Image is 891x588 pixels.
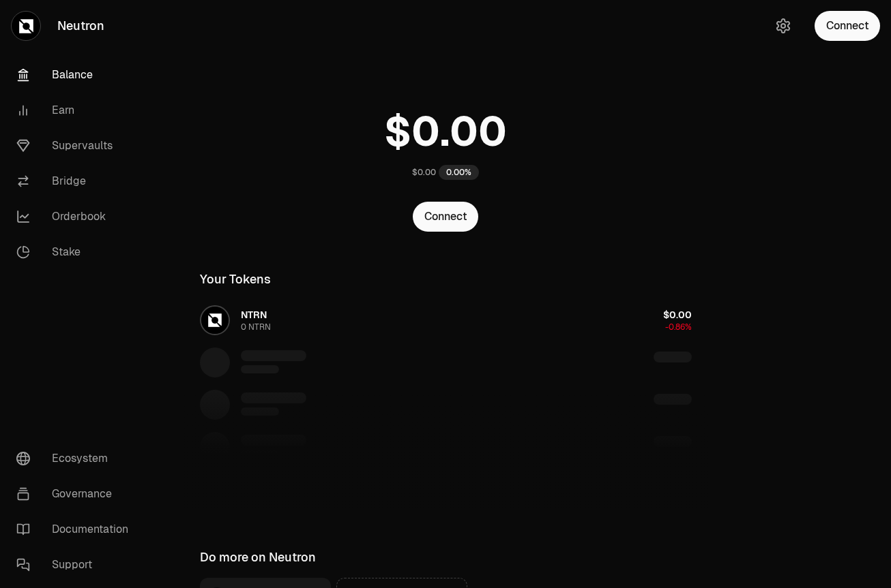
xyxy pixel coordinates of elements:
[5,128,147,164] a: Supervaults
[200,548,316,567] div: Do more on Neutron
[412,167,436,178] div: $0.00
[5,93,147,128] a: Earn
[439,165,479,180] div: 0.00%
[5,512,147,547] a: Documentation
[5,547,147,583] a: Support
[5,441,147,476] a: Ecosystem
[815,11,880,41] button: Connect
[5,234,147,270] a: Stake
[5,57,147,93] a: Balance
[5,476,147,512] a: Governance
[5,164,147,199] a: Bridge
[200,270,271,289] div: Your Tokens
[413,202,478,232] button: Connect
[5,199,147,234] a: Orderbook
